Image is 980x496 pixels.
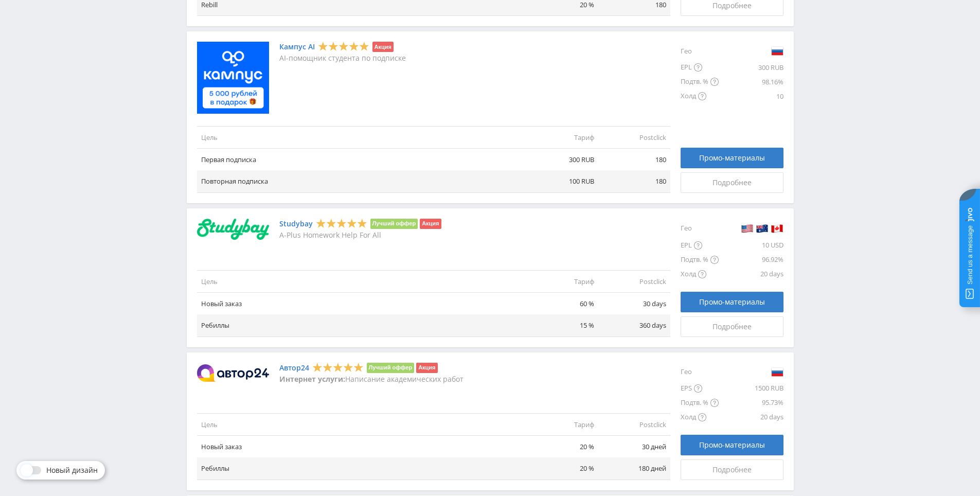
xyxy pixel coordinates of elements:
td: 360 days [598,314,670,336]
div: 20 days [719,410,783,424]
div: 95.73% [719,396,783,410]
td: Цель [197,271,526,293]
td: 100 RUB [526,170,598,192]
li: Акция [416,363,437,373]
span: Подробнее [712,323,752,331]
div: 96.92% [719,253,783,267]
div: 10 [719,89,783,103]
td: 20 % [526,436,598,458]
div: 98.16% [719,75,783,89]
div: 300 RUB [719,60,783,75]
span: Подробнее [712,466,752,474]
a: Автор24 [279,364,309,372]
td: 20 % [526,457,598,480]
div: Холд [681,89,719,103]
td: Цель [197,414,526,436]
span: Промо-материалы [699,441,765,449]
div: Подтв. % [681,253,719,267]
p: Написание академических работ [279,375,464,383]
div: Гео [681,42,719,60]
img: Кампус AI [197,42,269,114]
div: Гео [681,219,719,238]
a: Кампус AI [279,43,315,51]
td: Тариф [526,414,598,436]
span: Промо-материалы [699,154,765,162]
td: 180 дней [598,457,670,480]
td: Postclick [598,414,670,436]
div: Подтв. % [681,396,719,410]
td: Повторная подписка [197,170,526,192]
span: Новый дизайн [46,466,98,474]
p: A-Plus Homework Help For All [279,231,441,239]
a: Подробнее [681,459,783,480]
td: 30 дней [598,436,670,458]
div: 5 Stars [312,362,364,373]
td: Тариф [526,271,598,293]
td: 180 [598,170,670,192]
a: Подробнее [681,316,783,337]
td: Ребиллы [197,314,526,336]
span: Подробнее [712,2,752,10]
td: 30 days [598,293,670,315]
img: Studybay [197,219,269,240]
div: EPS [681,381,719,396]
li: Акция [372,42,394,52]
div: Холд [681,410,719,424]
div: 5 Stars [318,41,369,52]
td: 60 % [526,293,598,315]
td: Postclick [598,127,670,149]
td: 300 RUB [526,149,598,171]
span: Подробнее [712,179,752,187]
img: Автор24 [197,364,269,382]
td: Первая подписка [197,149,526,171]
a: Подробнее [681,172,783,193]
div: EPL [681,238,719,253]
div: 10 USD [719,238,783,253]
li: Акция [420,219,441,229]
div: 20 days [719,267,783,281]
td: 180 [598,149,670,171]
a: Промо-материалы [681,435,783,455]
div: Гео [681,363,719,381]
td: 15 % [526,314,598,336]
td: Postclick [598,271,670,293]
td: Тариф [526,127,598,149]
div: Подтв. % [681,75,719,89]
td: Ребиллы [197,457,526,480]
div: Холд [681,267,719,281]
div: 1500 RUB [719,381,783,396]
li: Лучший оффер [367,363,415,373]
a: Промо-материалы [681,148,783,168]
strong: Интернет услуги: [279,374,345,384]
td: Новый заказ [197,293,526,315]
td: Новый заказ [197,436,526,458]
a: Промо-материалы [681,292,783,312]
li: Лучший оффер [370,219,418,229]
a: Studybay [279,220,313,228]
div: 5 Stars [316,218,367,228]
span: Промо-материалы [699,298,765,306]
div: EPL [681,60,719,75]
td: Цель [197,127,526,149]
p: AI-помощник студента по подписке [279,54,406,62]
